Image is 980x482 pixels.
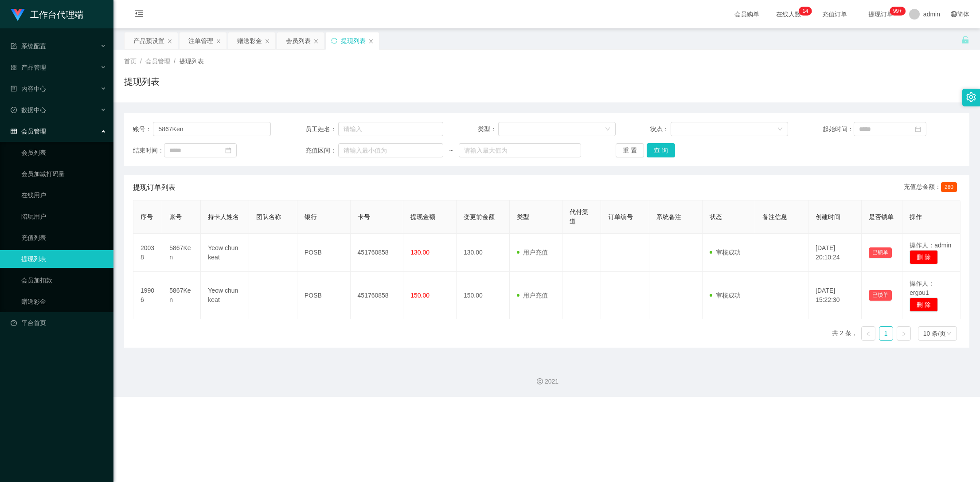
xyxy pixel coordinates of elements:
[910,298,938,312] button: 删 除
[910,280,934,296] span: 操作人：ergou1
[915,126,921,132] i: 图标: calendar
[297,234,351,272] td: POSB
[772,11,805,17] span: 在线人数
[162,272,201,319] td: 5867Ken
[869,290,892,301] button: 已锁单
[941,182,957,192] span: 280
[201,272,249,319] td: Yeow chun keat
[21,165,106,183] a: 会员加减打码量
[338,122,443,136] input: 请输入
[216,39,221,44] i: 图标: close
[478,125,498,134] span: 类型：
[11,128,46,135] span: 会员管理
[710,213,722,220] span: 状态
[904,182,960,193] div: 充值总金额：
[946,331,952,337] i: 图标: down
[305,213,317,220] span: 银行
[124,75,160,88] h1: 提现列表
[890,7,906,16] sup: 1057
[201,234,249,272] td: Yeow chun keat
[410,249,429,256] span: 130.00
[351,234,404,272] td: 451760858
[21,208,106,225] a: 陪玩用户
[802,7,805,16] p: 1
[21,271,106,289] a: 会员加扣款
[861,326,875,341] li: 上一页
[650,125,671,134] span: 状态：
[823,125,854,134] span: 起始时间：
[762,213,787,220] span: 备注信息
[21,186,106,204] a: 在线用户
[305,125,338,134] span: 员工姓名：
[153,122,271,136] input: 请输入
[901,331,906,337] i: 图标: right
[710,249,741,256] span: 审核成功
[11,107,17,113] i: 图标: check-circle-o
[910,250,938,264] button: 删 除
[133,182,176,193] span: 提现订单列表
[459,143,581,157] input: 请输入最大值为
[410,292,429,299] span: 150.00
[133,146,164,155] span: 结束时间：
[11,43,46,50] span: 系统配置
[358,213,370,220] span: 卡号
[162,234,201,272] td: 5867Ken
[286,32,311,49] div: 会员列表
[866,331,871,337] i: 图标: left
[832,326,858,341] li: 共 2 条，
[808,272,862,319] td: [DATE] 15:22:30
[966,92,976,102] i: 图标: setting
[30,0,83,29] h1: 工作台代理端
[11,128,17,134] i: 图标: table
[121,377,973,386] div: 2021
[133,272,162,319] td: 19906
[133,125,153,134] span: 账号：
[225,147,231,153] i: 图标: calendar
[188,32,213,49] div: 注单管理
[805,7,808,16] p: 4
[11,64,46,71] span: 产品管理
[341,32,366,49] div: 提现列表
[869,247,892,258] button: 已锁单
[799,7,812,16] sup: 14
[517,249,548,256] span: 用户充值
[11,86,17,92] i: 图标: profile
[605,126,610,133] i: 图标: down
[656,213,681,220] span: 系统备注
[961,36,969,44] i: 图标: unlock
[647,143,675,157] button: 查 询
[570,208,588,225] span: 代付渠道
[11,11,83,18] a: 工作台代理端
[331,38,337,44] i: 图标: sync
[897,326,911,341] li: 下一页
[133,32,164,49] div: 产品预设置
[174,58,176,65] span: /
[777,126,783,133] i: 图标: down
[410,213,435,220] span: 提现金额
[11,106,46,114] span: 数据中心
[616,143,644,157] button: 重 置
[808,234,862,272] td: [DATE] 20:10:24
[879,327,893,340] a: 1
[124,58,137,65] span: 首页
[869,213,894,220] span: 是否锁单
[124,0,154,29] i: 图标: menu-fold
[11,64,17,71] i: 图标: appstore-o
[21,229,106,247] a: 充值列表
[140,58,142,65] span: /
[265,39,270,44] i: 图标: close
[818,11,851,17] span: 充值订单
[351,272,404,319] td: 451760858
[141,213,153,220] span: 序号
[517,213,529,220] span: 类型
[145,58,170,65] span: 会员管理
[208,213,239,220] span: 持卡人姓名
[179,58,204,65] span: 提现列表
[21,144,106,161] a: 会员列表
[464,213,495,220] span: 变更前金额
[443,146,459,155] span: ~
[167,39,172,44] i: 图标: close
[338,143,443,157] input: 请输入最小值为
[169,213,182,220] span: 账号
[11,314,106,332] a: 图标: dashboard平台首页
